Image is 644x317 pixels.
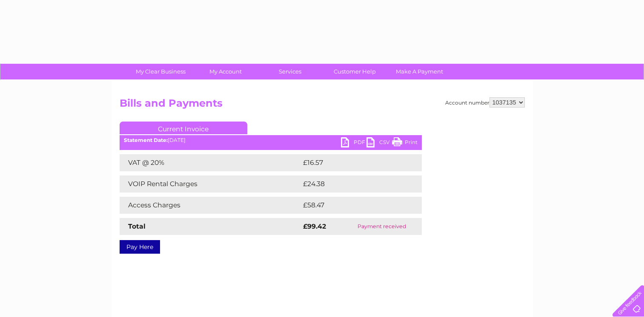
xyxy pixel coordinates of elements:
td: Payment received [342,218,421,235]
a: Make A Payment [384,64,455,79]
a: PDF [341,137,366,150]
td: £58.47 [301,197,404,214]
td: VOIP Rental Charges [120,175,301,192]
strong: £99.42 [303,222,326,230]
a: Current Invoice [120,122,247,134]
strong: Total [128,222,146,230]
a: Print [392,137,418,150]
a: Customer Help [320,64,390,79]
a: Services [255,64,325,79]
a: Pay Here [120,240,160,254]
a: My Clear Business [126,64,196,79]
td: Access Charges [120,197,301,214]
a: My Account [190,64,260,79]
h2: Bills and Payments [120,97,525,113]
td: £24.38 [301,175,405,192]
a: CSV [366,137,392,150]
b: Statement Date: [124,137,168,143]
div: [DATE] [120,137,422,143]
div: Account number [445,97,525,108]
td: VAT @ 20% [120,154,301,171]
td: £16.57 [301,154,404,171]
